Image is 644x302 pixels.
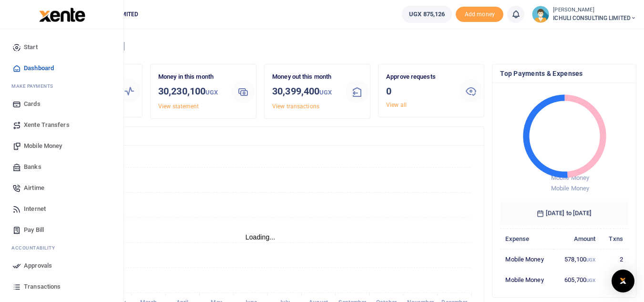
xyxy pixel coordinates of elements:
[272,72,338,82] p: Money out this month
[8,198,116,219] a: Internet
[158,84,224,100] h3: 30,230,100
[8,276,116,297] a: Transactions
[24,42,38,52] span: Start
[24,225,44,235] span: Pay Bill
[8,135,116,156] a: Mobile Money
[500,249,554,270] td: Mobile Money
[39,8,85,22] img: logo-large
[386,102,407,108] a: View all
[532,6,549,23] img: profile-user
[586,257,595,262] small: UGX
[553,6,636,14] small: [PERSON_NAME]
[500,229,554,249] th: Expense
[500,270,554,290] td: Mobile Money
[601,249,628,270] td: 2
[500,202,628,225] h6: [DATE] to [DATE]
[398,6,456,23] li: Wallet ballance
[205,89,218,96] small: UGX
[8,37,116,58] a: Start
[24,141,62,151] span: Mobile Money
[8,219,116,240] a: Pay Bill
[8,58,116,79] a: Dashboard
[319,89,332,96] small: UGX
[272,103,319,110] a: View transactions
[24,204,46,214] span: Internet
[24,282,61,292] span: Transactions
[158,103,199,110] a: View statement
[19,244,55,251] span: countability
[272,84,338,100] h3: 30,399,400
[245,233,276,241] text: Loading...
[8,115,116,135] a: Xente Transfers
[24,261,52,271] span: Approvals
[532,6,636,23] a: profile-user [PERSON_NAME] ICHULI CONSULTING LIMITED
[158,72,224,82] p: Money in this month
[386,72,452,82] p: Approve requests
[24,162,41,172] span: Banks
[8,240,116,255] li: Ac
[24,63,54,73] span: Dashboard
[409,10,445,19] span: UGX 875,126
[601,229,628,249] th: Txns
[456,7,503,22] span: Add money
[612,270,634,292] div: Open Intercom Messenger
[554,229,601,249] th: Amount
[386,84,452,98] h3: 0
[500,68,628,79] h4: Top Payments & Expenses
[554,249,601,270] td: 578,100
[551,185,589,192] span: Mobile Money
[44,131,476,141] h4: Transactions Overview
[554,270,601,290] td: 605,700
[402,6,452,23] a: UGX 875,126
[586,278,595,283] small: UGX
[24,120,70,130] span: Xente Transfers
[24,183,44,193] span: Airtime
[551,174,589,181] span: Mobile Money
[601,270,628,290] td: 1
[8,255,116,276] a: Approvals
[16,83,53,90] span: ake Payments
[8,156,116,177] a: Banks
[8,79,116,94] li: M
[456,10,503,17] a: Add money
[553,14,636,22] span: ICHULI CONSULTING LIMITED
[8,177,116,198] a: Airtime
[38,10,85,18] a: logo-small logo-large logo-large
[24,99,41,109] span: Cards
[8,94,116,115] a: Cards
[36,41,636,52] h4: Hello [PERSON_NAME]
[456,7,503,22] li: Toup your wallet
